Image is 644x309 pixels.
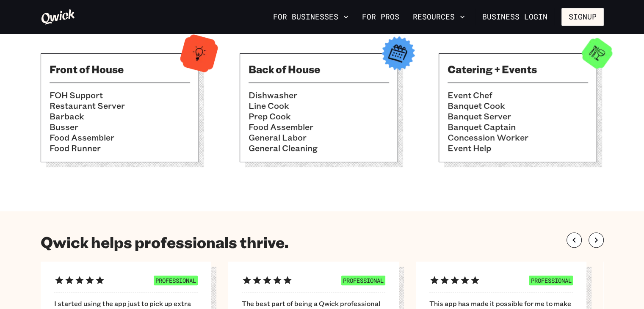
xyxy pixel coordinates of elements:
li: Banquet Cook [448,100,588,111]
li: Busser [50,121,190,132]
li: Event Chef [448,90,588,100]
h3: Front of House [50,62,190,76]
li: Line Cook [249,100,389,111]
li: Food Assembler [50,132,190,143]
li: Banquet Captain [448,121,588,132]
span: PROFESSIONAL [341,276,385,285]
li: Banquet Server [448,111,588,121]
li: Concession Worker [448,132,588,143]
li: Food Assembler [249,121,389,132]
h1: Qwick helps professionals thrive. [41,232,288,251]
a: Business Login [475,8,555,26]
li: Event Help [448,143,588,153]
li: General Labor [249,132,389,143]
button: Resources [409,10,468,24]
span: PROFESSIONAL [154,276,198,285]
li: Barback [50,111,190,121]
li: Prep Cook [249,111,389,121]
li: Dishwasher [249,90,389,100]
li: FOH Support [50,90,190,100]
h3: Back of House [249,62,389,76]
li: Restaurant Server [50,100,190,111]
h3: Catering + Events [448,62,588,76]
button: Signup [561,8,604,26]
span: PROFESSIONAL [529,276,573,285]
li: Food Runner [50,143,190,153]
button: For Businesses [270,10,352,24]
a: For Pros [359,10,403,24]
li: General Cleaning [249,143,389,153]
